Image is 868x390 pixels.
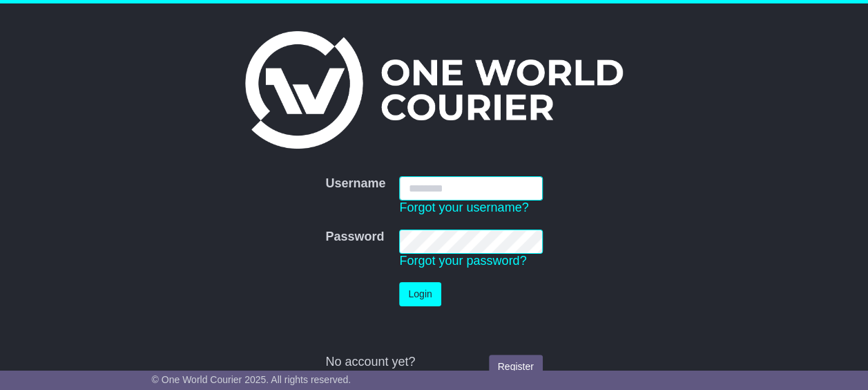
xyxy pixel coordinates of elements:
[399,282,441,306] button: Login
[325,230,384,245] label: Password
[325,176,385,192] label: Username
[399,201,528,214] a: Forgot your username?
[245,31,622,149] img: One World
[399,254,526,268] a: Forgot your password?
[489,355,543,379] a: Register
[152,374,351,385] span: © One World Courier 2025. All rights reserved.
[325,355,542,370] div: No account yet?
